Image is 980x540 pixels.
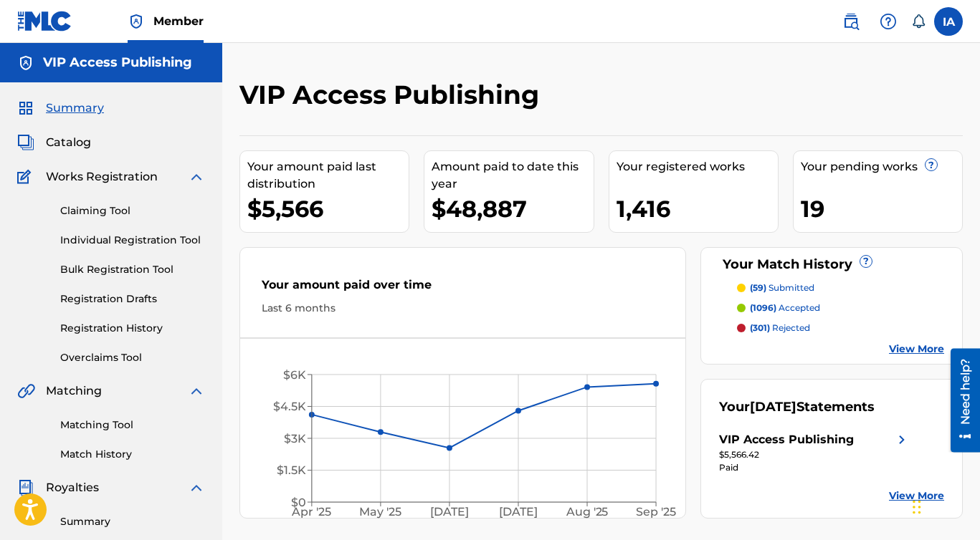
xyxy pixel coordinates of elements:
span: ? [860,256,872,267]
span: Matching [46,382,102,400]
div: Notifications [911,14,926,29]
p: rejected [750,322,810,334]
img: Catalog [17,134,34,151]
div: 19 [801,193,962,225]
img: Royalties [17,479,34,496]
a: Summary [60,514,205,529]
tspan: [DATE] [500,506,538,519]
img: expand [188,479,205,496]
div: Your registered works [617,158,778,175]
tspan: $6K [283,368,306,382]
div: $5,566 [247,193,409,225]
a: View More [889,342,944,357]
iframe: Resource Center [940,349,980,453]
div: Your Match History [719,255,944,274]
a: Public Search [837,7,865,36]
span: Works Registration [46,168,158,185]
a: Matching Tool [60,418,205,433]
div: 1,416 [617,193,778,225]
img: Matching [17,382,35,400]
div: Last 6 months [262,301,664,316]
div: $5,566.42 [719,448,910,461]
a: CatalogCatalog [17,134,91,151]
div: $48,887 [432,193,593,225]
tspan: Aug '25 [566,506,609,519]
tspan: $3K [284,432,306,445]
div: Your amount paid last distribution [247,158,409,193]
span: (59) [750,282,766,293]
a: Bulk Registration Tool [60,262,205,277]
a: (301) rejected [737,322,944,334]
img: Accounts [17,54,34,72]
img: MLC Logo [17,11,72,32]
img: expand [188,382,205,400]
span: Member [153,13,204,29]
tspan: May '25 [360,506,402,519]
img: expand [188,168,205,185]
a: (59) submitted [737,281,944,294]
tspan: $4.5K [273,400,306,413]
span: ? [926,159,937,170]
a: Registration Drafts [60,291,205,307]
img: search [842,13,860,30]
tspan: $0 [291,496,306,509]
span: Summary [46,100,104,117]
span: Catalog [46,134,91,151]
img: Works Registration [17,168,36,185]
a: SummarySummary [17,100,104,117]
div: Amount paid to date this year [432,158,593,193]
a: Claiming Tool [60,203,205,218]
a: VIP Access Publishingright chevron icon$5,566.42Paid [719,431,910,474]
a: View More [889,488,944,503]
p: submitted [750,281,814,294]
h2: VIP Access Publishing [239,79,546,111]
p: accepted [750,302,820,314]
tspan: [DATE] [430,506,469,519]
div: VIP Access Publishing [719,431,854,448]
tspan: $1.5K [277,463,306,477]
a: Registration History [60,321,205,336]
div: Need help? [16,10,35,76]
a: (1096) accepted [737,302,944,314]
iframe: Chat Widget [908,471,980,540]
img: help [880,13,897,30]
div: Drag [913,486,921,529]
span: Royalties [46,479,99,496]
span: (301) [750,322,770,333]
a: Match History [60,447,205,462]
div: Your pending works [801,158,962,175]
div: User Menu [934,7,963,36]
div: Paid [719,461,910,474]
a: Overclaims Tool [60,350,205,365]
h5: VIP Access Publishing [43,54,192,71]
span: [DATE] [750,399,796,415]
div: Help [874,7,903,36]
div: Your Statements [719,397,875,417]
img: Summary [17,100,34,117]
tspan: Sep '25 [637,506,677,519]
img: right chevron icon [893,431,910,448]
a: Individual Registration Tool [60,233,205,248]
tspan: Apr '25 [292,506,332,519]
div: Your amount paid over time [262,276,664,301]
img: Top Rightsholder [128,13,145,30]
span: (1096) [750,302,776,313]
